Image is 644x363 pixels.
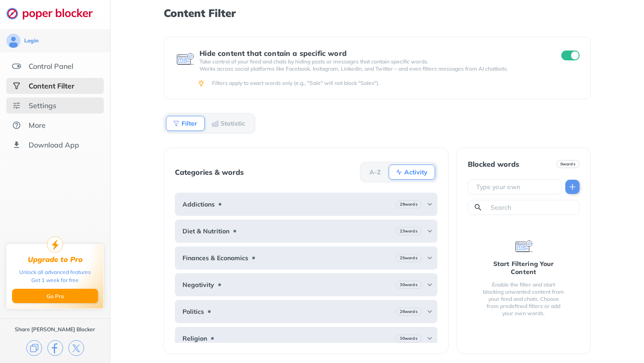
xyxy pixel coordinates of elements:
b: Activity [404,169,428,175]
b: Negativity [182,281,214,288]
div: Enable the filter and start blocking unwanted content from your feed and chats. Choose from prede... [482,281,565,317]
img: settings.svg [12,101,21,110]
b: Religion [182,335,207,342]
img: about.svg [12,121,21,130]
div: Content Filter [29,81,74,90]
b: 26 words [400,308,417,315]
div: Upgrade to Pro [28,255,83,264]
b: 23 words [400,228,417,234]
img: copy.svg [26,340,42,356]
b: 30 words [400,335,417,342]
img: facebook.svg [47,340,63,356]
img: features.svg [12,62,21,71]
div: Login [24,37,38,44]
img: Activity [395,169,402,176]
img: social-selected.svg [12,81,21,90]
div: Share [PERSON_NAME] Blocker [15,326,95,333]
b: Finances & Economics [182,254,248,262]
div: Control Panel [29,62,73,71]
input: Type your own [475,182,558,191]
b: Filter [182,121,197,126]
b: 29 words [400,201,417,207]
img: avatar.svg [6,34,21,48]
img: x.svg [68,340,84,356]
div: Blocked words [468,160,519,168]
div: Download App [29,140,79,149]
img: Filter [173,120,180,127]
img: logo-webpage.svg [6,7,102,20]
b: Statistic [220,121,245,126]
img: download-app.svg [12,140,21,149]
div: Filters apply to exact words only (e.g., "Sale" will not block "Sales"). [212,80,578,87]
b: 30 words [400,282,417,288]
b: Addictions [182,201,215,208]
b: A-Z [369,169,381,175]
b: Diet & Nutrition [182,228,229,235]
div: Get 1 week for free [31,276,79,284]
div: More [29,121,46,130]
div: Settings [29,101,56,110]
b: 0 words [560,161,576,167]
img: Statistic [212,120,219,127]
b: 25 words [400,255,417,261]
h1: Content Filter [164,7,590,19]
b: Politics [182,308,204,315]
div: Hide content that contain a specific word [199,49,545,57]
button: Go Pro [12,289,98,303]
p: Works across social platforms like Facebook, Instagram, LinkedIn, and Twitter – and even filters ... [199,65,545,72]
img: upgrade-to-pro.svg [47,236,63,253]
input: Search [490,203,576,212]
p: Take control of your feed and chats by hiding posts or messages that contain specific words. [199,58,545,65]
div: Unlock all advanced features [19,268,91,276]
div: Categories & words [175,168,244,176]
div: Start Filtering Your Content [482,260,565,276]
